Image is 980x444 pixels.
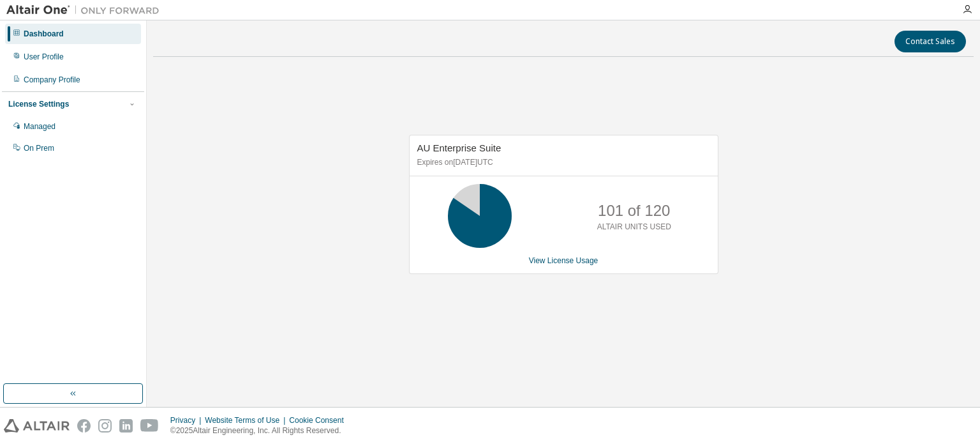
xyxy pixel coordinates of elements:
div: License Settings [8,99,69,109]
div: On Prem [24,143,54,153]
a: View License Usage [529,256,598,265]
div: Cookie Consent [289,415,351,425]
img: youtube.svg [140,419,159,433]
button: Contact Sales [895,31,966,52]
img: instagram.svg [98,419,112,433]
div: Website Terms of Use [205,415,289,425]
img: facebook.svg [77,419,91,433]
span: AU Enterprise Suite [417,142,501,153]
div: Managed [24,121,56,132]
div: User Profile [24,52,64,62]
img: altair_logo.svg [4,419,70,433]
img: linkedin.svg [119,419,133,433]
div: Privacy [170,415,205,425]
p: © 2025 Altair Engineering, Inc. All Rights Reserved. [170,425,352,436]
div: Dashboard [24,29,64,39]
div: Company Profile [24,75,80,85]
p: 101 of 120 [598,200,670,222]
p: Expires on [DATE] UTC [417,157,707,168]
img: Altair One [6,4,166,17]
p: ALTAIR UNITS USED [597,222,671,233]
